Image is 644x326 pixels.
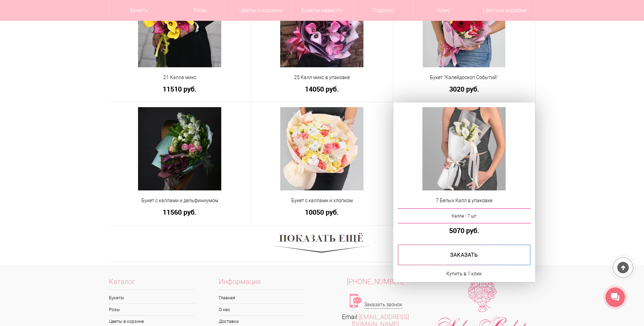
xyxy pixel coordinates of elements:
a: Букет с каллами и хлопком [256,197,388,204]
img: Показать ещё [274,231,370,257]
a: Калла - 7 шт [398,208,531,223]
a: 21 Калла микс [113,74,246,81]
a: Букет с каллами и дельфиниумом [113,197,246,204]
a: 11510 руб. [113,85,246,93]
span: [PHONE_NUMBER] [347,277,404,286]
a: Купить в 1 клик [446,269,482,278]
a: 7 Белых Калл в упаковке [398,197,531,204]
a: 5070 руб. [398,227,531,234]
a: Заказать звонок [364,301,402,309]
a: Показать ещё [274,241,370,246]
a: 10050 руб. [256,208,388,216]
img: 7 Белых Калл в упаковке [422,107,506,190]
img: Букет с каллами и хлопком [280,107,363,190]
a: [PHONE_NUMBER] [322,278,429,285]
span: Информация [219,278,305,290]
a: 14050 руб. [256,85,388,93]
a: Розы [109,304,195,315]
a: О нас [219,304,305,315]
a: 3020 руб. [398,85,531,93]
a: 25 Калл микс в упаковке [256,74,388,81]
a: Букеты [109,292,195,303]
a: Главная [219,292,305,303]
a: 11560 руб. [113,208,246,216]
a: Букет "Калейдоскоп Событий" [398,74,531,81]
span: Каталог [109,278,195,290]
img: Букет с каллами и дельфиниумом [138,107,221,190]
